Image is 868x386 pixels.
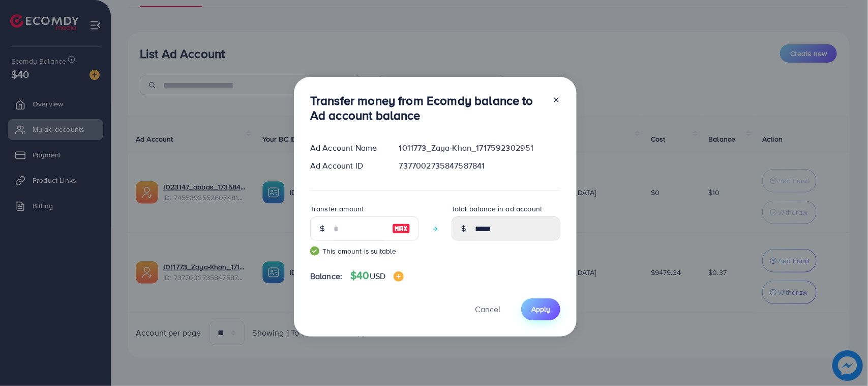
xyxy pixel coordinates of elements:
[392,223,410,235] img: image
[310,204,364,214] label: Transfer amount
[452,204,542,214] label: Total balance in ad account
[531,304,550,314] span: Apply
[302,160,391,172] div: Ad Account ID
[350,269,404,282] h4: $40
[475,304,500,315] span: Cancel
[370,270,385,282] span: USD
[521,298,560,320] button: Apply
[462,298,513,320] button: Cancel
[310,246,319,256] img: guide
[391,160,568,172] div: 7377002735847587841
[310,246,419,256] small: This amount is suitable
[310,93,544,123] h3: Transfer money from Ecomdy balance to Ad account balance
[391,142,568,154] div: 1011773_Zaya-Khan_1717592302951
[302,142,391,154] div: Ad Account Name
[394,271,404,282] img: image
[310,270,342,282] span: Balance:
